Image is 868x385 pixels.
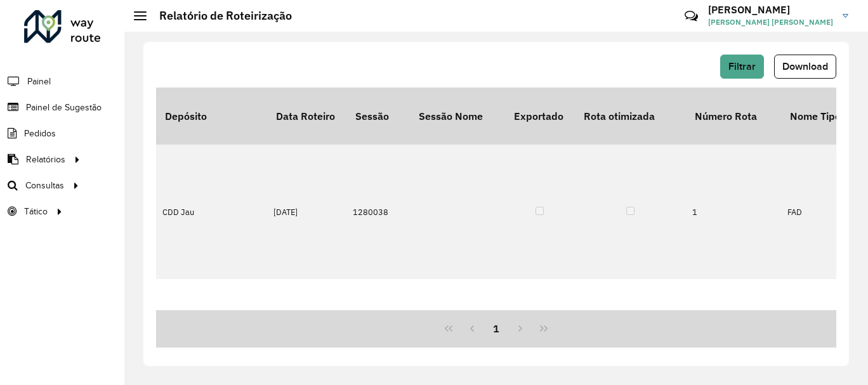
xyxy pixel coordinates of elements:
[24,127,56,140] span: Pedidos
[25,179,64,192] span: Consultas
[686,88,781,145] th: Número Rota
[410,88,505,145] th: Sessão Nome
[720,55,764,79] button: Filtrar
[782,61,828,72] span: Download
[346,145,410,279] td: 1280038
[686,145,781,279] td: 1
[774,55,836,79] button: Download
[575,88,686,145] th: Rota otimizada
[484,316,508,341] button: 1
[27,75,51,88] span: Painel
[728,61,756,72] span: Filtrar
[26,153,65,166] span: Relatórios
[156,88,267,145] th: Depósito
[147,9,292,23] h2: Relatório de Roteirização
[346,88,410,145] th: Sessão
[24,205,48,218] span: Tático
[708,4,833,16] h3: [PERSON_NAME]
[26,101,102,114] span: Painel de Sugestão
[267,145,346,279] td: [DATE]
[156,145,267,279] td: CDD Jau
[678,3,705,30] a: Contato Rápido
[708,16,833,28] span: [PERSON_NAME] [PERSON_NAME]
[505,88,575,145] th: Exportado
[267,88,346,145] th: Data Roteiro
